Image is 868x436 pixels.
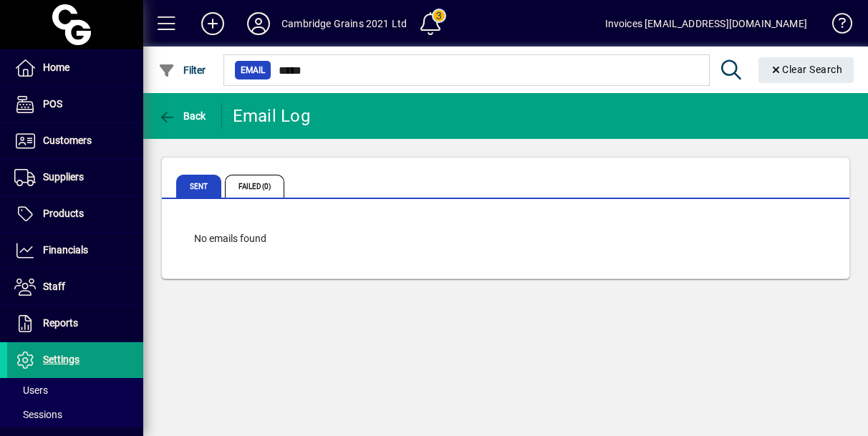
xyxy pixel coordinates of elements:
[7,123,143,159] a: Customers
[7,87,143,122] a: POS
[821,3,850,49] a: Knowledge Base
[43,317,78,329] span: Reports
[43,208,84,219] span: Products
[7,306,143,341] a: Reports
[155,103,210,129] button: Back
[14,384,48,396] span: Users
[233,105,310,127] div: Email Log
[43,98,62,110] span: POS
[43,135,92,146] span: Customers
[241,63,265,77] span: Email
[7,50,143,86] a: Home
[176,175,221,198] span: Sent
[770,64,843,75] span: Clear Search
[43,171,84,183] span: Suppliers
[236,11,281,37] button: Profile
[43,354,79,365] span: Settings
[43,244,88,256] span: Financials
[158,64,206,76] span: Filter
[7,196,143,232] a: Products
[143,103,222,129] app-page-header-button: Back
[190,11,236,37] button: Add
[605,12,807,35] div: Invoices [EMAIL_ADDRESS][DOMAIN_NAME]
[158,110,206,122] span: Back
[281,12,407,35] div: Cambridge Grains 2021 Ltd
[758,57,854,83] button: Clear
[7,160,143,195] a: Suppliers
[7,402,143,427] a: Sessions
[155,57,210,83] button: Filter
[43,281,65,292] span: Staff
[225,175,284,198] span: Failed (0)
[43,62,69,73] span: Home
[180,217,831,261] div: No emails found
[14,409,62,420] span: Sessions
[7,269,143,305] a: Staff
[7,233,143,268] a: Financials
[7,378,143,402] a: Users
